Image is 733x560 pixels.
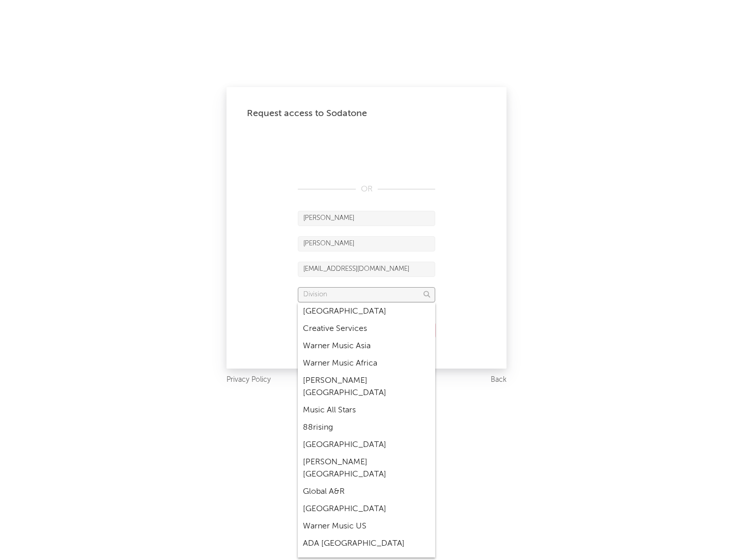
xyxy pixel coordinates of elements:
[298,287,435,302] input: Division
[298,355,435,372] div: Warner Music Africa
[298,211,435,226] input: First Name
[298,320,435,338] div: Creative Services
[298,303,435,320] div: [GEOGRAPHIC_DATA]
[298,262,435,277] input: Email
[227,374,271,386] a: Privacy Policy
[298,436,435,454] div: [GEOGRAPHIC_DATA]
[247,107,486,120] div: Request access to Sodatone
[491,374,506,386] a: Back
[298,500,435,518] div: [GEOGRAPHIC_DATA]
[298,535,435,552] div: ADA [GEOGRAPHIC_DATA]
[298,372,435,402] div: [PERSON_NAME] [GEOGRAPHIC_DATA]
[298,454,435,483] div: [PERSON_NAME] [GEOGRAPHIC_DATA]
[298,236,435,251] input: Last Name
[298,338,435,355] div: Warner Music Asia
[298,483,435,500] div: Global A&R
[298,402,435,419] div: Music All Stars
[298,419,435,436] div: 88rising
[298,518,435,535] div: Warner Music US
[298,183,435,195] div: OR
